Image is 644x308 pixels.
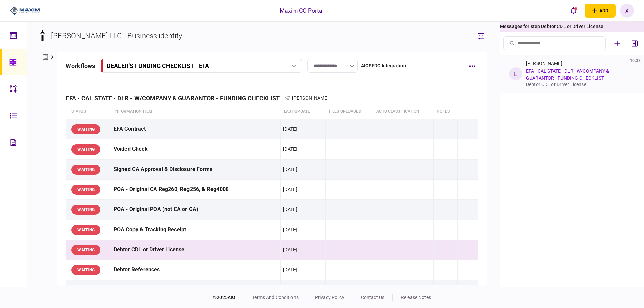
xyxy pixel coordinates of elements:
div: EFA - CAL STATE - DLR - W/COMPANY & GUARANTOR - FUNDING CHECKLIST [66,95,285,102]
a: EFA - CAL STATE - DLR - W/COMPANY & GUARANTOR - FUNDING CHECKLIST [526,68,609,81]
div: WAITING [71,124,100,134]
th: status [66,104,111,119]
div: Maxim CC Portal [280,6,324,15]
div: POA - Original CA Reg260, Reg256, & Reg4008 [114,182,278,197]
div: [DATE] [283,146,297,152]
div: 10:38 [630,58,641,63]
div: [DATE] [283,166,297,173]
div: Debtor References [114,262,278,278]
div: [PERSON_NAME] [526,61,562,66]
div: Debtor CDL or Driver License [526,82,632,87]
img: client company logo [10,6,40,16]
div: WAITING [71,144,100,155]
div: 3 Months BUSINESS Bank Statements [114,283,278,298]
div: L [509,67,522,80]
div: POA - Original POA (not CA or GA) [114,202,278,217]
div: WAITING [71,165,100,175]
a: privacy policy [315,295,344,300]
div: WAITING [71,185,100,195]
div: WAITING [71,265,100,275]
div: [DATE] [283,266,297,273]
th: notes [433,104,458,119]
div: WAITING [71,205,100,215]
div: [DATE] [283,206,297,213]
div: DEALER'S FUNDING CHECKLIST - EFA [107,62,209,69]
div: [DATE] [283,246,297,253]
div: POA Copy & Tracking Receipt [114,222,278,237]
div: [DATE] [283,186,297,193]
div: WAITING [71,245,100,255]
div: © 2025 AIO [213,294,244,301]
div: workflows [66,61,95,70]
span: [PERSON_NAME] [292,95,329,101]
div: [DATE] [283,126,297,132]
div: Signed CA Approval & Disclosure Forms [114,162,278,177]
div: Voided Check [114,142,278,157]
button: open notifications list [567,4,581,18]
div: AIOSFDC Integration [361,62,406,69]
div: Debtor CDL or Driver License [114,242,278,257]
th: Information item [111,104,281,119]
th: last update [281,104,326,119]
div: [DATE] [283,226,297,233]
button: X [620,4,634,18]
a: contact us [361,295,384,300]
a: release notes [401,295,431,300]
div: Messages for step Debtor CDL or Driver License [500,22,644,32]
div: EFA Contract [114,122,278,137]
button: DEALER'S FUNDING CHECKLIST - EFA [101,59,302,73]
a: terms and conditions [252,295,299,300]
button: open adding identity options [585,4,616,18]
th: Files uploaded [326,104,373,119]
th: auto classification [373,104,433,119]
div: [PERSON_NAME] LLC - Business identity [51,30,182,41]
div: WAITING [71,225,100,235]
